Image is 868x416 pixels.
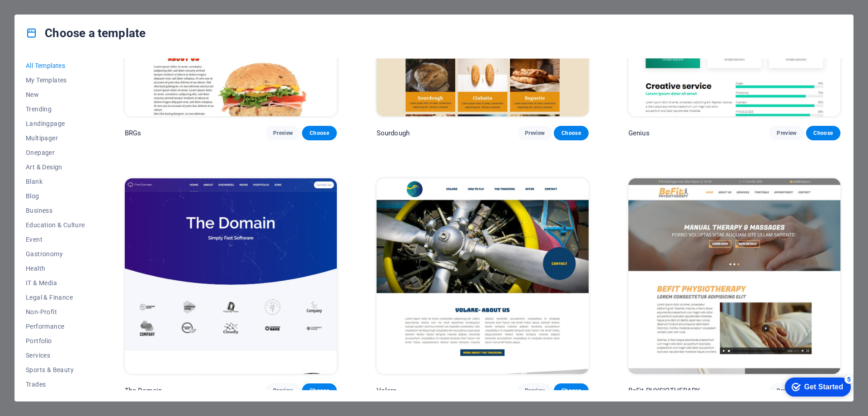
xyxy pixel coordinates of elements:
[26,203,85,218] button: Business
[26,87,85,102] button: New
[26,250,85,258] span: Gastronomy
[26,120,85,127] span: Landingpage
[26,305,85,319] button: Non-Profit
[309,387,329,394] span: Choose
[26,334,85,348] button: Portfolio
[26,62,85,69] span: All Templates
[525,129,545,137] span: Preview
[26,319,85,334] button: Performance
[26,221,85,229] span: Education & Culture
[26,91,85,98] span: New
[26,163,85,171] span: Art & Design
[806,126,840,140] button: Choose
[628,178,840,374] img: BeFit PHYSIOTHERAPY
[26,352,85,359] span: Services
[26,116,85,131] button: Landingpage
[377,178,589,374] img: Volare
[525,387,545,394] span: Preview
[777,387,797,394] span: Preview
[561,387,581,394] span: Choose
[26,131,85,145] button: Multipager
[7,5,73,24] div: Get Started 5 items remaining, 0% complete
[26,189,85,203] button: Blog
[554,126,588,140] button: Choose
[125,129,142,138] p: BRGs
[26,261,85,276] button: Health
[26,377,85,392] button: Trades
[26,294,85,301] span: Legal & Finance
[26,232,85,247] button: Event
[769,126,804,140] button: Preview
[26,145,85,160] button: Onepager
[26,178,85,185] span: Blank
[26,363,85,377] button: Sports & Beauty
[266,383,300,398] button: Preview
[377,129,410,138] p: Sourdough
[813,129,833,137] span: Choose
[26,366,85,373] span: Sports & Beauty
[377,386,397,395] p: Volare
[26,174,85,189] button: Blank
[26,149,85,156] span: Onepager
[26,160,85,174] button: Art & Design
[26,276,85,290] button: IT & Media
[273,387,293,394] span: Preview
[266,126,300,140] button: Preview
[26,134,85,142] span: Multipager
[27,10,66,18] div: Get Started
[628,386,700,395] p: BeFit PHYSIOTHERAPY
[302,383,336,398] button: Choose
[26,236,85,243] span: Event
[26,26,146,40] h4: Choose a template
[628,129,650,138] p: Genius
[26,323,85,330] span: Performance
[26,348,85,363] button: Services
[561,129,581,137] span: Choose
[26,247,85,261] button: Gastronomy
[26,105,85,113] span: Trending
[518,383,552,398] button: Preview
[26,265,85,272] span: Health
[777,129,797,137] span: Preview
[26,308,85,316] span: Non-Profit
[26,102,85,116] button: Trending
[26,381,85,388] span: Trades
[309,129,329,137] span: Choose
[26,337,85,344] span: Portfolio
[518,126,552,140] button: Preview
[125,178,337,374] img: The Domain
[26,192,85,200] span: Blog
[26,73,85,87] button: My Templates
[302,126,336,140] button: Choose
[26,77,85,84] span: My Templates
[26,290,85,305] button: Legal & Finance
[125,386,162,395] p: The Domain
[554,383,588,398] button: Choose
[26,58,85,73] button: All Templates
[26,218,85,232] button: Education & Culture
[273,129,293,137] span: Preview
[67,2,76,11] div: 5
[26,279,85,287] span: IT & Media
[26,207,85,214] span: Business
